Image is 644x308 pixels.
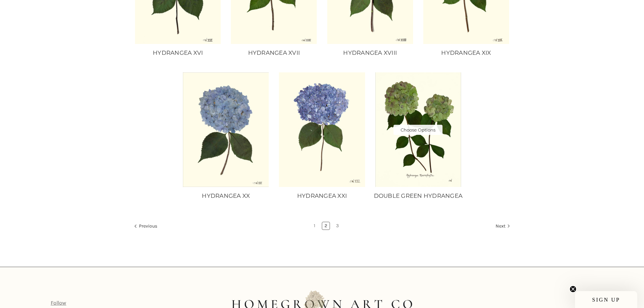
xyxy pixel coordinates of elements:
a: HYDRANGEA XVI, Price range from $10.00 to $235.00 [134,49,222,57]
nav: pagination [134,222,511,231]
a: HYDRANGEA XXI, Price range from $10.00 to $235.00 [279,72,365,187]
a: Next [493,222,510,231]
a: DOUBLE GREEN HYDRANGEA, Price range from $10.00 to $235.00 [375,72,461,187]
a: HYDRANGEA XX, Price range from $10.00 to $235.00 [182,192,270,200]
img: Unframed [183,72,269,187]
a: Page 3 of 3 [334,222,341,230]
div: SIGN UPClose teaser [575,291,637,308]
span: SIGN UP [592,297,620,303]
a: HYDRANGEA XIX, Price range from $10.00 to $235.00 [422,49,510,57]
a: HYDRANGEA XVIII, Price range from $10.00 to $235.00 [326,49,414,57]
img: Unframed [279,72,365,187]
img: Unframed [375,72,461,187]
a: Follow [51,300,66,306]
a: Choose Options [393,125,443,135]
a: HYDRANGEA XXI, Price range from $10.00 to $235.00 [278,192,366,200]
a: Previous [134,222,160,231]
a: HYDRANGEA XX, Price range from $10.00 to $235.00 [183,72,269,187]
a: Page 1 of 3 [311,222,318,230]
button: Close teaser [570,286,576,292]
a: Page 2 of 3 [322,222,330,230]
a: HYDRANGEA XVII, Price range from $10.00 to $235.00 [230,49,318,57]
a: DOUBLE GREEN HYDRANGEA, Price range from $10.00 to $235.00 [374,192,462,200]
